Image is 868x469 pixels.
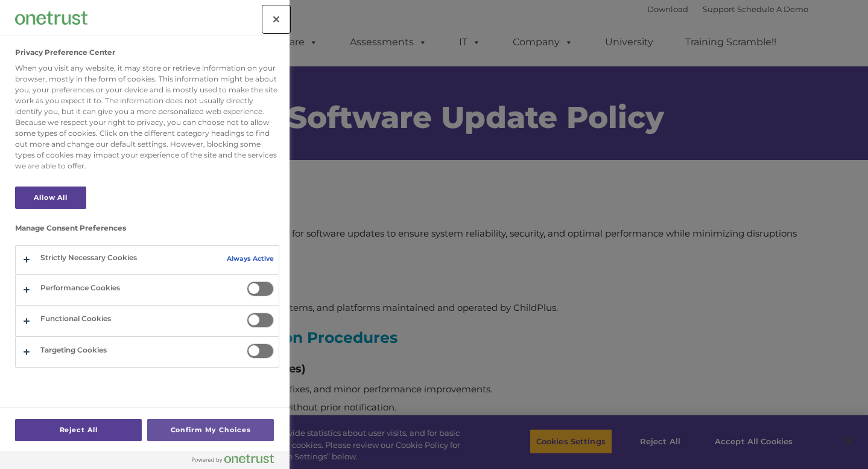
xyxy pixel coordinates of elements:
div: When you visit any website, it may store or retrieve information on your browser, mostly in the f... [15,63,279,171]
div: Company Logo [15,6,87,30]
button: Allow All [15,187,86,209]
img: Company Logo [15,11,87,24]
h3: Manage Consent Preferences [15,224,279,238]
img: Powered by OneTrust Opens in a new Tab [192,454,274,464]
h2: Privacy Preference Center [15,48,115,57]
button: Reject All [15,419,142,441]
button: Confirm My Choices [147,419,274,441]
button: Close [263,6,290,33]
a: Powered by OneTrust Opens in a new Tab [192,454,284,469]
